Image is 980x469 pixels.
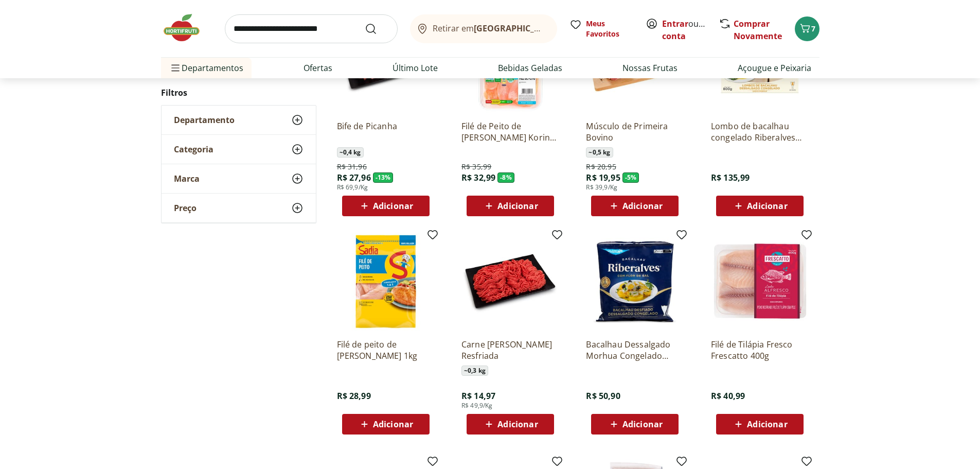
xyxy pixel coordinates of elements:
span: Adicionar [373,420,413,428]
input: search [225,14,398,43]
span: ou [662,18,708,42]
span: ~ 0,4 kg [337,147,364,158]
span: - 13 % [373,172,394,183]
button: Menu [169,56,182,80]
a: Meus Favoritos [569,19,633,39]
h2: Filtros [161,82,316,103]
span: Adicionar [747,202,787,210]
span: Adicionar [622,420,663,428]
span: Meus Favoritos [586,19,633,39]
a: Músculo de Primeira Bovino [586,120,684,143]
button: Marca [162,164,316,193]
span: ~ 0,3 kg [461,366,488,376]
span: Adicionar [497,420,538,428]
button: Adicionar [591,196,679,216]
span: R$ 14,97 [461,390,495,402]
a: Carne [PERSON_NAME] Resfriada [461,339,559,361]
a: Bebidas Geladas [498,62,562,74]
a: Bife de Picanha [337,120,435,143]
a: Entrar [662,18,688,29]
span: R$ 135,99 [711,172,750,183]
button: Preço [162,194,316,222]
img: Filé de peito de frango Sadia 1kg [337,233,435,331]
span: ~ 0,5 kg [586,147,613,158]
a: Comprar Novamente [734,18,782,42]
span: Marca [174,173,200,184]
a: Açougue e Peixaria [738,62,811,74]
button: Adicionar [467,196,554,216]
button: Submit Search [365,23,389,35]
img: Bacalhau Dessalgado Morhua Congelado Riberalves 400G [586,233,684,331]
span: R$ 28,99 [337,390,371,402]
button: Adicionar [467,414,554,435]
button: Adicionar [591,414,679,435]
span: R$ 40,99 [711,390,745,402]
a: Ofertas [304,62,332,74]
span: R$ 69,9/Kg [337,183,368,192]
span: Adicionar [373,202,413,210]
span: Adicionar [497,202,538,210]
span: - 5 % [622,172,639,183]
a: Filé de Peito de [PERSON_NAME] Korin 600g [461,120,559,143]
img: Hortifruti [161,12,212,43]
span: 7 [811,24,815,33]
a: Bacalhau Dessalgado Morhua Congelado Riberalves 400G [586,339,684,361]
span: Retirar em [433,24,546,33]
img: Filé de Tilápia Fresco Frescatto 400g [711,233,809,331]
span: Preço [174,203,197,213]
button: Adicionar [716,196,804,216]
button: Carrinho [795,16,819,41]
span: Departamento [174,115,235,125]
button: Retirar em[GEOGRAPHIC_DATA]/[GEOGRAPHIC_DATA] [410,14,557,43]
span: R$ 50,90 [586,390,620,402]
button: Adicionar [342,196,430,216]
span: Categoria [174,144,213,154]
span: R$ 32,99 [461,172,495,183]
span: R$ 39,9/Kg [586,183,617,192]
span: - 8 % [497,172,514,183]
button: Categoria [162,135,316,164]
button: Departamento [162,106,316,134]
a: Criar conta [662,18,719,42]
span: R$ 31,96 [337,162,367,172]
span: R$ 35,99 [461,162,491,172]
a: Filé de peito de [PERSON_NAME] 1kg [337,339,435,361]
span: R$ 19,95 [586,172,620,183]
button: Adicionar [342,414,430,435]
b: [GEOGRAPHIC_DATA]/[GEOGRAPHIC_DATA] [474,23,647,34]
span: R$ 49,9/Kg [461,402,493,410]
a: Lombo de bacalhau congelado Riberalves 800g [711,120,809,143]
img: Carne Moída Bovina Resfriada [461,233,559,331]
a: Filé de Tilápia Fresco Frescatto 400g [711,339,809,361]
span: R$ 20,95 [586,162,616,172]
span: Adicionar [747,420,787,428]
a: Último Lote [393,62,438,74]
span: R$ 27,96 [337,172,371,183]
span: Departamentos [169,56,243,80]
a: Nossas Frutas [622,62,678,74]
span: Adicionar [622,202,663,210]
button: Adicionar [716,414,804,435]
